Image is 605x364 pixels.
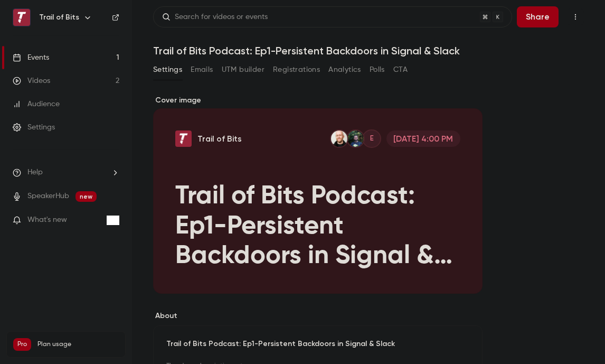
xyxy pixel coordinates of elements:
[27,191,69,202] a: SpeakerHub
[13,338,31,351] span: Pro
[328,61,361,78] button: Analytics
[39,12,79,23] h6: Trail of Bits
[107,216,119,225] iframe: Noticeable Trigger
[27,167,43,178] span: Help
[13,52,49,63] div: Events
[153,95,483,106] label: Cover image
[13,122,55,133] div: Settings
[153,311,483,321] label: About
[13,9,30,26] img: Trail of Bits
[13,76,50,86] div: Videos
[273,61,320,78] button: Registrations
[153,95,483,294] section: Cover image
[13,99,60,109] div: Audience
[166,339,469,349] p: Trail of Bits Podcast: Ep1-Persistent Backdoors in Signal & Slack
[153,44,584,57] h1: Trail of Bits Podcast: Ep1-Persistent Backdoors in Signal & Slack
[162,12,268,23] div: Search for videos or events
[75,191,97,202] span: new
[37,340,119,349] span: Plan usage
[13,167,119,178] li: help-dropdown-opener
[27,214,67,226] span: What's new
[153,61,182,78] button: Settings
[393,61,408,78] button: CTA
[517,6,559,27] button: Share
[370,61,385,78] button: Polls
[191,61,213,78] button: Emails
[222,61,264,78] button: UTM builder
